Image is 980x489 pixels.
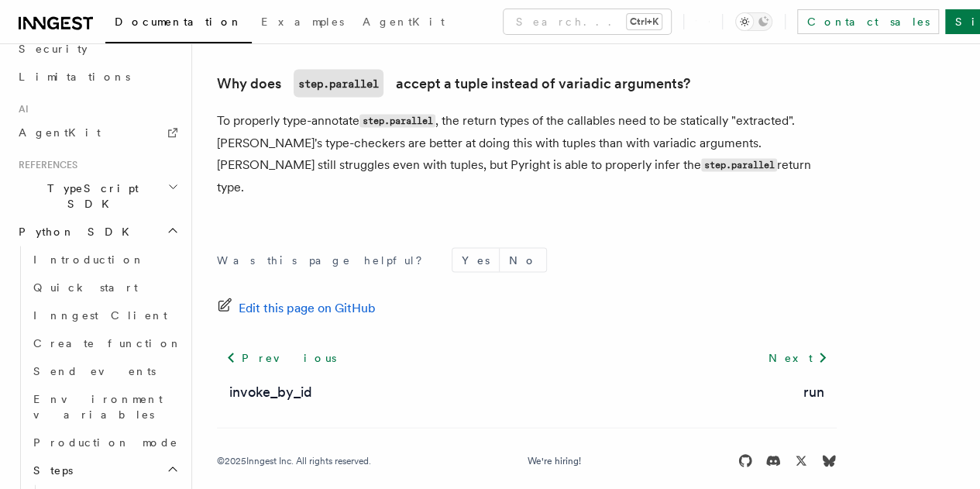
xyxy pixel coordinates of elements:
code: step.parallel [294,69,383,97]
a: Edit this page on GitHub [217,297,376,319]
span: Introduction [33,253,145,266]
button: Steps [27,456,182,484]
span: AgentKit [19,126,101,139]
a: Create function [27,329,182,357]
p: Was this page helpful? [217,252,433,267]
span: AgentKit [363,15,445,28]
a: AgentKit [353,5,454,42]
a: Examples [252,5,353,42]
button: Python SDK [12,218,182,246]
span: Production mode [33,436,178,449]
span: TypeScript SDK [12,181,167,212]
span: Edit this page on GitHub [239,297,376,319]
span: Quick start [33,281,138,294]
button: TypeScript SDK [12,174,182,218]
a: Production mode [27,429,182,456]
span: Inngest Client [33,309,167,322]
span: Examples [261,15,344,28]
span: Send events [33,365,156,377]
button: Toggle dark mode [735,12,772,31]
a: Next [758,343,837,371]
div: © 2025 Inngest Inc. All rights reserved. [217,454,371,467]
a: Send events [27,357,182,385]
a: Contact sales [797,9,939,34]
a: We're hiring! [528,454,581,467]
a: Quick start [27,274,182,301]
span: Environment variables [33,393,163,421]
a: Why doesstep.parallelaccept a tuple instead of variadic arguments? [217,69,690,97]
a: Documentation [105,5,252,43]
kbd: Ctrl+K [627,14,662,29]
code: step.parallel [701,158,777,171]
span: Python SDK [12,224,139,239]
button: Search...Ctrl+K [504,9,671,34]
span: Create function [33,337,182,350]
p: To properly type-annotate , the return types of the callables need to be statically "extracted". ... [217,109,837,198]
span: References [12,159,77,171]
a: AgentKit [12,119,182,146]
a: Inngest Client [27,301,182,329]
button: Yes [452,248,499,271]
a: Security [12,35,182,63]
span: AI [12,103,29,115]
span: Limitations [19,71,130,83]
a: invoke_by_id [229,381,312,402]
a: Limitations [12,63,182,91]
a: Introduction [27,246,182,274]
button: No [500,248,546,271]
a: run [803,381,824,402]
span: Steps [27,463,73,478]
span: Documentation [115,15,242,28]
code: step.parallel [359,114,435,127]
a: Environment variables [27,385,182,429]
span: Security [19,43,88,55]
a: Previous [217,343,345,371]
